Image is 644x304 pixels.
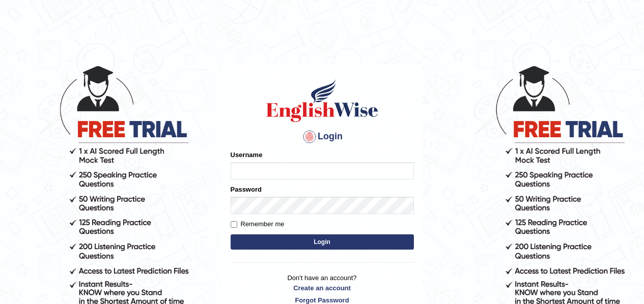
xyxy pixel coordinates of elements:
label: Remember me [231,219,285,229]
input: Remember me [231,221,237,228]
label: Username [231,150,263,160]
h4: Login [231,129,414,145]
button: Login [231,234,414,250]
img: Logo of English Wise sign in for intelligent practice with AI [264,78,380,124]
a: Create an account [231,283,414,293]
label: Password [231,185,262,194]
